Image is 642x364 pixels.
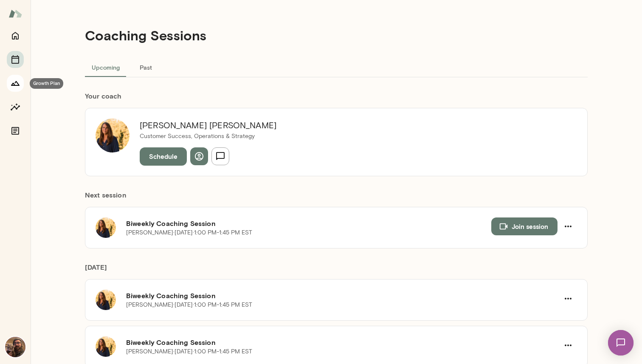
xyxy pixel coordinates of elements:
img: Mento [8,6,22,22]
button: Past [127,57,165,77]
button: Upcoming [85,57,127,77]
h6: [PERSON_NAME] [PERSON_NAME] [140,119,276,132]
img: Brian Francati [5,337,25,357]
h4: Coaching Sessions [85,27,206,43]
h6: [DATE] [85,262,588,279]
button: Home [7,27,24,44]
h6: Biweekly Coaching Session [126,218,491,229]
button: Documents [7,122,24,139]
img: Sheri DeMario [96,119,130,152]
button: Growth Plan [7,75,24,92]
h6: Next session [85,190,588,207]
p: [PERSON_NAME] · [DATE] · 1:00 PM-1:45 PM EST [126,347,252,356]
p: [PERSON_NAME] · [DATE] · 1:00 PM-1:45 PM EST [126,229,252,237]
h6: Biweekly Coaching Session [126,337,559,347]
p: [PERSON_NAME] · [DATE] · 1:00 PM-1:45 PM EST [126,301,252,309]
button: Schedule [140,147,187,165]
div: Growth Plan [30,78,63,89]
button: Sessions [7,51,24,68]
button: View profile [190,147,208,165]
button: Join session [491,217,558,235]
h6: Biweekly Coaching Session [126,291,559,301]
div: basic tabs example [85,57,588,77]
button: Insights [7,99,24,116]
p: Customer Success, Operations & Strategy [140,132,276,141]
button: Send message [211,147,229,165]
h6: Your coach [85,91,588,101]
